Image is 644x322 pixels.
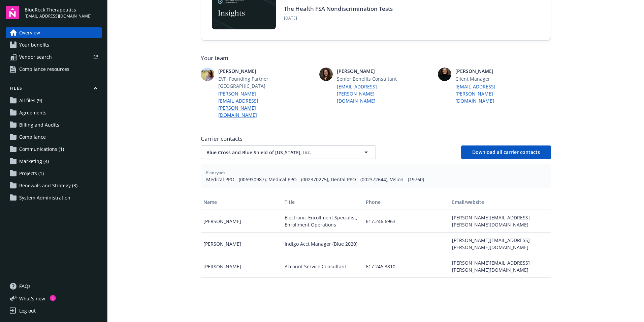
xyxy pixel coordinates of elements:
[201,135,551,143] span: Carrier contacts
[282,233,363,255] div: Indigo Acct Manager (Blue 2020)
[6,295,56,302] button: What's new1
[285,198,360,206] div: Title
[6,95,102,106] a: All files (9)
[363,255,449,278] div: 617.246.3810
[6,107,102,118] a: Agreements
[19,95,42,106] span: All files (9)
[201,233,282,255] div: [PERSON_NAME]
[203,198,279,206] div: Name
[461,145,551,159] button: Download all carrier contacts
[472,149,540,155] span: Download all carrier contacts
[19,119,59,130] span: Billing and Audits
[19,52,52,62] span: Vendor search
[19,107,46,118] span: Agreements
[6,168,102,179] a: Projects (1)
[284,15,393,21] span: [DATE]
[6,64,102,75] a: Compliance resources
[282,194,363,210] button: Title
[449,194,551,210] button: Email/website
[206,176,546,183] span: Medical PPO - (006930987), Medical PPO - (002370275), Dental PPO - (002372644), Vision - (19760)
[218,68,284,75] span: [PERSON_NAME]
[19,305,36,316] div: Log out
[455,68,521,75] span: [PERSON_NAME]
[201,194,282,210] button: Name
[206,170,546,176] span: Plan types
[201,210,282,233] div: [PERSON_NAME]
[6,85,102,94] button: Files
[201,54,551,62] span: Your team
[201,255,282,278] div: [PERSON_NAME]
[6,119,102,130] a: Billing and Audits
[6,180,102,191] a: Renewals and Strategy (3)
[319,68,333,81] img: photo
[452,198,548,206] div: Email/website
[455,83,521,104] a: [EMAIL_ADDRESS][PERSON_NAME][DOMAIN_NAME]
[19,39,49,50] span: Your benefits
[6,6,19,19] img: navigator-logo.svg
[6,132,102,142] a: Compliance
[337,75,403,82] span: Senior Benefits Consultant
[218,90,284,118] a: [PERSON_NAME][EMAIL_ADDRESS][PERSON_NAME][DOMAIN_NAME]
[19,64,69,75] span: Compliance resources
[19,295,45,302] span: What ' s new
[337,83,403,104] a: [EMAIL_ADDRESS][PERSON_NAME][DOMAIN_NAME]
[284,5,393,12] a: The Health FSA Nondiscrimination Tests
[449,255,551,278] div: [PERSON_NAME][EMAIL_ADDRESS][PERSON_NAME][DOMAIN_NAME]
[19,192,70,203] span: System Administration
[19,144,64,155] span: Communications (1)
[366,198,447,206] div: Phone
[6,192,102,203] a: System Administration
[455,75,521,82] span: Client Manager
[282,255,363,278] div: Account Service Consultant
[282,210,363,233] div: Electronic Enrollment Specialist, Enrollment Operations
[25,13,92,19] span: [EMAIL_ADDRESS][DOMAIN_NAME]
[19,180,77,191] span: Renewals and Strategy (3)
[363,210,449,233] div: 617.246.6963
[19,132,46,142] span: Compliance
[19,156,49,167] span: Marketing (4)
[25,6,102,19] button: BlueRock Therapeutics[EMAIL_ADDRESS][DOMAIN_NAME]
[449,233,551,255] div: [PERSON_NAME][EMAIL_ADDRESS][PERSON_NAME][DOMAIN_NAME]
[50,294,56,300] div: 1
[6,144,102,155] a: Communications (1)
[201,145,376,159] button: Blue Cross and Blue Shield of [US_STATE], Inc.
[337,68,403,75] span: [PERSON_NAME]
[6,52,102,62] a: Vendor search
[449,210,551,233] div: [PERSON_NAME][EMAIL_ADDRESS][PERSON_NAME][DOMAIN_NAME]
[6,281,102,292] a: FAQs
[201,68,214,81] img: photo
[218,75,284,89] span: EVP, Founding Partner, [GEOGRAPHIC_DATA]
[25,6,92,13] span: BlueRock Therapeutics
[19,168,44,179] span: Projects (1)
[19,281,31,292] span: FAQs
[6,156,102,167] a: Marketing (4)
[206,149,347,156] span: Blue Cross and Blue Shield of [US_STATE], Inc.
[19,27,40,38] span: Overview
[6,39,102,50] a: Your benefits
[6,27,102,38] a: Overview
[363,194,449,210] button: Phone
[438,68,451,81] img: photo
